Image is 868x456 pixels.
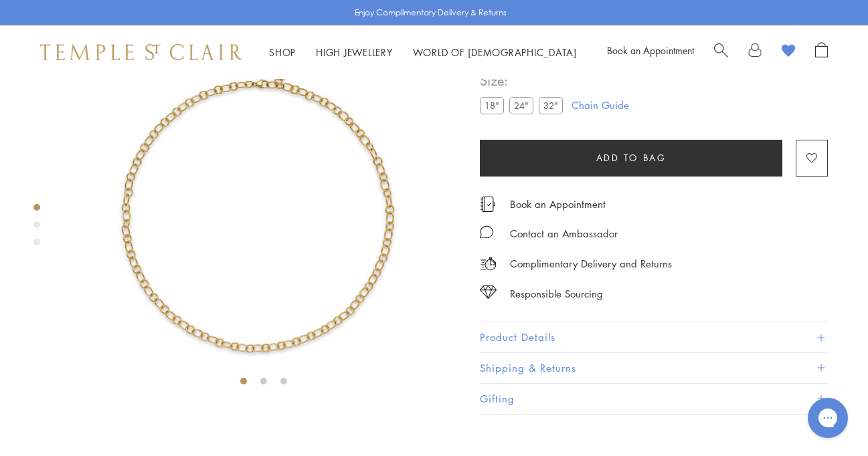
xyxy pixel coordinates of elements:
[510,225,618,242] div: Contact an Ambassador
[480,384,828,414] button: Gifting
[539,97,563,114] label: 32"
[269,44,577,61] nav: Main navigation
[269,45,296,59] a: ShopShop
[40,44,242,60] img: Temple St. Clair
[480,286,497,299] img: icon_sourcing.svg
[480,97,504,114] label: 18"
[480,225,493,239] img: MessageIcon-01_2.svg
[510,286,603,302] div: Responsible Sourcing
[714,42,728,62] a: Search
[480,197,496,212] img: icon_appointment.svg
[510,197,606,211] a: Book an Appointment
[480,322,828,352] button: Product Details
[480,140,782,177] button: Add to bag
[815,42,828,62] a: Open Shopping Bag
[782,42,795,62] a: View Wishlist
[801,393,855,443] iframe: Gorgias live chat messenger
[572,98,629,112] a: Chain Guide
[413,45,577,59] a: World of [DEMOGRAPHIC_DATA]World of [DEMOGRAPHIC_DATA]
[33,201,40,256] div: Product gallery navigation
[509,97,533,114] label: 24"
[316,45,393,59] a: High JewelleryHigh Jewellery
[510,255,672,272] p: Complimentary Delivery and Returns
[480,70,568,92] span: Size:
[480,353,828,383] button: Shipping & Returns
[355,6,507,19] p: Enjoy Complimentary Delivery & Returns
[480,255,497,272] img: icon_delivery.svg
[607,43,694,57] a: Book an Appointment
[596,150,667,165] span: Add to bag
